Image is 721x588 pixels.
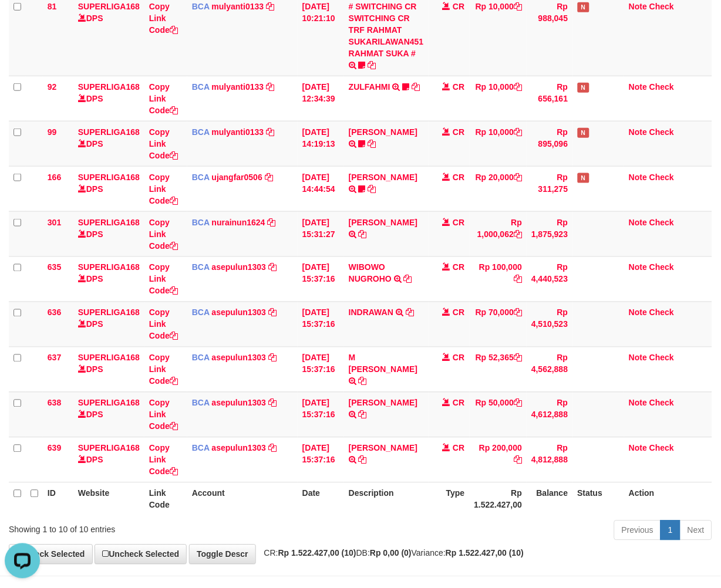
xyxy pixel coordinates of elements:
span: CR [453,173,464,182]
a: Note [629,173,647,182]
span: Has Note [578,2,589,12]
a: Check [649,82,674,92]
span: 99 [48,127,57,137]
a: Check [649,173,674,182]
a: mulyanti0133 [212,2,264,11]
span: BCA [192,353,210,363]
td: Rp 100,000 [470,256,527,302]
span: CR [453,2,464,11]
a: SUPERLIGA168 [78,263,140,272]
span: 637 [48,353,61,363]
a: SUPERLIGA168 [78,173,140,182]
td: Rp 4,440,523 [527,256,572,302]
td: DPS [73,347,144,392]
a: [PERSON_NAME] [349,398,417,408]
a: 1 [661,521,680,540]
td: Rp 10,000 [470,76,527,121]
a: [PERSON_NAME] [349,218,417,227]
a: Copy SRI AGENG YUDIANTO to clipboard [359,229,367,239]
th: Website [73,482,144,516]
td: DPS [73,211,144,256]
a: Copy mulyanti0133 to clipboard [266,82,274,92]
a: Toggle Descr [189,545,256,565]
th: Balance [527,482,572,516]
strong: Rp 1.522.427,00 (10) [446,549,524,558]
td: [DATE] 15:31:27 [298,211,344,256]
a: Copy Rp 10,000 to clipboard [514,82,522,92]
a: Copy nurainun1624 to clipboard [268,218,276,227]
a: Copy ZULFAHMI to clipboard [412,82,420,92]
a: Copy Link Code [149,82,178,115]
span: BCA [192,127,210,137]
a: Copy asepulun1303 to clipboard [268,308,277,317]
a: Note [629,127,647,137]
span: CR [453,398,464,408]
td: Rp 311,275 [527,166,572,211]
span: CR [453,353,464,363]
a: asepulun1303 [212,263,267,272]
a: Copy MUHAMAD FAHRIZAL to clipboard [359,410,367,420]
a: Copy Link Code [149,308,178,341]
td: [DATE] 15:37:16 [298,256,344,302]
span: Has Note [578,83,589,93]
span: 166 [48,173,61,182]
a: Check [649,308,674,317]
a: Copy YOHANES ARIF HASIH to clipboard [359,455,367,465]
a: Copy asepulun1303 to clipboard [268,353,277,363]
th: Status [573,482,625,516]
a: Copy Rp 52,365 to clipboard [514,353,522,363]
a: asepulun1303 [212,444,267,453]
a: Check [649,398,674,408]
span: BCA [192,218,210,227]
a: WIBOWO NUGROHO [349,263,392,284]
span: Has Note [578,173,589,183]
a: Next [680,521,712,540]
span: CR: DB: Variance: [258,549,524,558]
strong: Rp 0,00 (0) [370,549,412,558]
a: Copy Link Code [149,2,178,35]
a: Copy Link Code [149,127,178,160]
a: ZULFAHMI [349,82,390,92]
th: Account [187,482,298,516]
span: CR [453,444,464,453]
span: CR [453,263,464,272]
a: SUPERLIGA168 [78,398,140,408]
a: [PERSON_NAME] [349,127,417,137]
a: Copy Rp 50,000 to clipboard [514,398,522,408]
a: Copy WIBOWO NUGROHO to clipboard [404,275,412,284]
td: [DATE] 15:37:16 [298,302,344,347]
td: DPS [73,392,144,437]
span: CR [453,82,464,92]
span: BCA [192,444,210,453]
a: Copy asepulun1303 to clipboard [268,444,277,453]
a: M [PERSON_NAME] [349,353,417,374]
span: BCA [192,82,210,92]
td: Rp 4,812,888 [527,437,572,482]
th: ID [43,482,73,516]
td: Rp 200,000 [470,437,527,482]
a: Copy Link Code [149,353,178,386]
td: DPS [73,76,144,121]
a: Copy # SWITCHING CR SWITCHING CR TRF RAHMAT SUKARILAWAN451 RAHMAT SUKA # to clipboard [368,60,376,70]
td: Rp 50,000 [470,392,527,437]
td: DPS [73,256,144,302]
th: Date [298,482,344,516]
a: # SWITCHING CR SWITCHING CR TRF RAHMAT SUKARILAWAN451 RAHMAT SUKA # [349,2,424,58]
strong: Rp 1.522.427,00 (10) [278,549,356,558]
span: CR [453,308,464,317]
td: DPS [73,437,144,482]
td: Rp 4,562,888 [527,347,572,392]
td: [DATE] 15:37:16 [298,347,344,392]
a: Check [649,218,674,227]
a: Note [629,353,647,363]
td: Rp 1,000,062 [470,211,527,256]
a: Check [649,444,674,453]
a: Copy asepulun1303 to clipboard [268,263,277,272]
td: Rp 4,612,888 [527,392,572,437]
th: Rp 1.522.427,00 [470,482,527,516]
span: 636 [48,308,61,317]
a: Note [629,263,647,272]
a: asepulun1303 [212,353,267,363]
a: Copy MUHAMMAD REZA to clipboard [368,139,376,148]
td: DPS [73,121,144,166]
